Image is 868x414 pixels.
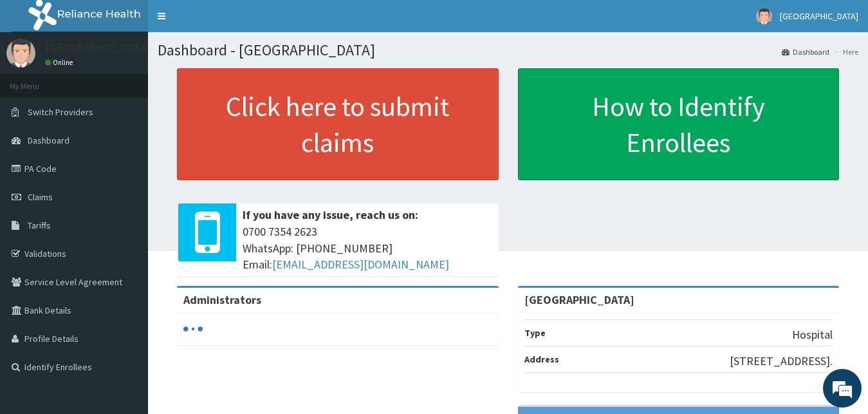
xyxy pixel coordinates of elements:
div: Minimize live chat window [211,6,242,37]
b: If you have any issue, reach us on: [243,207,418,222]
img: User Image [6,39,35,68]
b: Type [524,327,546,339]
div: Chat with us now [67,72,216,89]
b: Administrators [183,292,261,307]
p: [GEOGRAPHIC_DATA] [45,42,151,53]
span: Dashboard [28,135,69,146]
span: 0700 7354 2623 WhatsApp: [PHONE_NUMBER] Email: [243,223,492,273]
a: Online [45,58,76,67]
p: [STREET_ADDRESS]. [730,353,833,370]
span: [GEOGRAPHIC_DATA] [780,10,858,22]
a: Click here to submit claims [177,68,499,180]
a: [EMAIL_ADDRESS][DOMAIN_NAME] [272,257,449,272]
textarea: Type your message and hit 'Enter' [6,277,245,322]
img: d_794563401_company_1708531726252_794563401 [24,64,52,97]
span: Tariffs [28,220,51,231]
strong: [GEOGRAPHIC_DATA] [524,292,634,307]
a: How to Identify Enrollees [518,68,840,180]
li: Here [831,46,858,57]
span: Switch Providers [28,106,93,118]
img: User Image [756,8,772,24]
h1: Dashboard - [GEOGRAPHIC_DATA] [158,42,858,59]
a: Dashboard [782,46,829,57]
svg: audio-loading [183,319,203,339]
b: Address [524,353,559,365]
p: Hospital [792,326,833,343]
span: Claims [28,191,53,203]
span: We're online! [75,125,178,255]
